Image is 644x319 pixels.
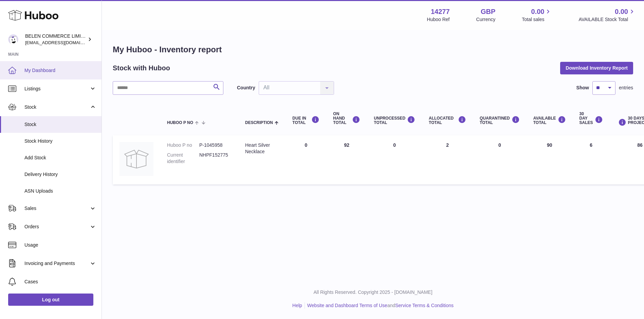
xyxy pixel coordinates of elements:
[199,142,232,148] dd: P-1045958
[167,152,199,165] dt: Current identifier
[119,142,153,176] img: product image
[560,62,633,74] button: Download Inventory Report
[167,142,199,148] dt: Huboo P no
[307,303,387,308] a: Website and Dashboard Terms of Use
[429,116,466,125] div: ALLOCATED Total
[476,16,496,23] div: Currency
[25,33,86,46] div: BELEN COMMERCE LIMITED
[24,86,89,92] span: Listings
[480,116,520,125] div: QUARANTINED Total
[24,188,96,194] span: ASN Uploads
[8,34,18,45] img: internalAdmin-14277@internal.huboo.com
[8,294,93,306] a: Log out
[24,279,96,285] span: Cases
[24,171,96,178] span: Delivery History
[527,135,573,184] td: 90
[498,142,501,148] span: 0
[333,112,360,125] div: ON HAND Total
[24,224,89,230] span: Orders
[522,16,552,23] span: Total sales
[367,135,422,184] td: 0
[619,85,633,91] span: entries
[107,289,639,296] p: All Rights Reserved. Copyright 2025 - [DOMAIN_NAME]
[24,242,96,248] span: Usage
[199,152,232,165] dd: NHPF152775
[24,138,96,144] span: Stock History
[522,7,552,23] a: 0.00 Total sales
[427,16,450,23] div: Huboo Ref
[245,142,279,155] div: Heart Silver Necklace
[431,7,450,16] strong: 14277
[24,155,96,161] span: Add Stock
[374,116,415,125] div: UNPROCESSED Total
[578,7,636,23] a: 0.00 AVAILABLE Stock Total
[237,85,255,91] label: Country
[245,121,273,125] span: Description
[24,121,96,128] span: Stock
[576,85,589,91] label: Show
[615,7,628,16] span: 0.00
[24,205,89,212] span: Sales
[24,104,89,110] span: Stock
[292,116,319,125] div: DUE IN TOTAL
[113,64,170,73] h2: Stock with Huboo
[24,67,96,74] span: My Dashboard
[24,260,89,267] span: Invoicing and Payments
[533,116,566,125] div: AVAILABLE Total
[531,7,545,16] span: 0.00
[113,44,633,55] h1: My Huboo - Inventory report
[481,7,495,16] strong: GBP
[395,303,454,308] a: Service Terms & Conditions
[326,135,367,184] td: 92
[579,112,603,125] div: 30 DAY SALES
[292,303,302,308] a: Help
[422,135,473,184] td: 2
[167,121,193,125] span: Huboo P no
[286,135,326,184] td: 0
[305,302,454,309] li: and
[25,40,100,45] span: [EMAIL_ADDRESS][DOMAIN_NAME]
[578,16,636,23] span: AVAILABLE Stock Total
[573,135,610,184] td: 6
